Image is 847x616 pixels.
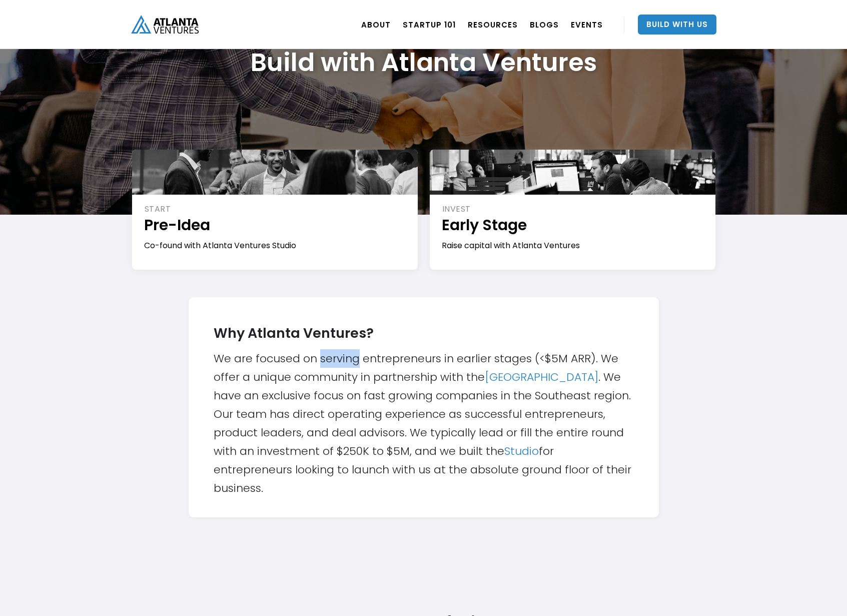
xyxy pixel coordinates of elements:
a: EVENTS [571,11,603,39]
a: Build With Us [638,15,716,35]
div: We are focused on serving entrepreneurs in earlier stages (<$5M ARR). We offer a unique community... [214,317,634,497]
div: INVEST [442,204,704,215]
a: RESOURCES [468,11,518,39]
h1: Pre-Idea [144,215,407,235]
div: Raise capital with Atlanta Ventures [442,240,704,251]
a: Startup 101 [403,11,456,39]
div: START [145,204,407,215]
h1: Build with Atlanta Ventures [251,47,597,78]
a: ABOUT [361,11,391,39]
a: [GEOGRAPHIC_DATA] [485,369,598,385]
h1: Early Stage [442,215,704,235]
a: BLOGS [530,11,559,39]
div: Co-found with Atlanta Ventures Studio [144,240,407,251]
a: STARTPre-IdeaCo-found with Atlanta Ventures Studio [132,150,418,270]
a: Studio [504,443,539,459]
a: INVESTEarly StageRaise capital with Atlanta Ventures [430,150,715,270]
strong: Why Atlanta Ventures? [214,324,374,342]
